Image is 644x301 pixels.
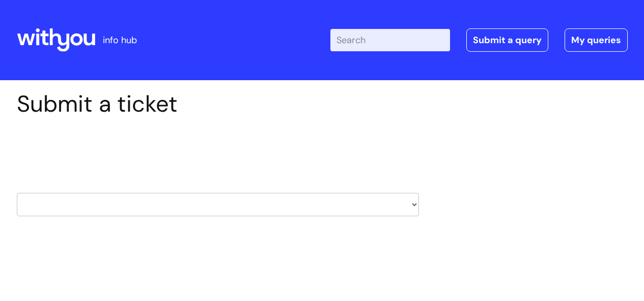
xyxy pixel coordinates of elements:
[17,90,419,118] h1: Submit a ticket
[466,28,548,52] a: Submit a query
[103,32,137,48] p: info hub
[330,29,450,51] input: Search
[565,28,628,52] a: My queries
[17,141,419,160] h2: Select issue type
